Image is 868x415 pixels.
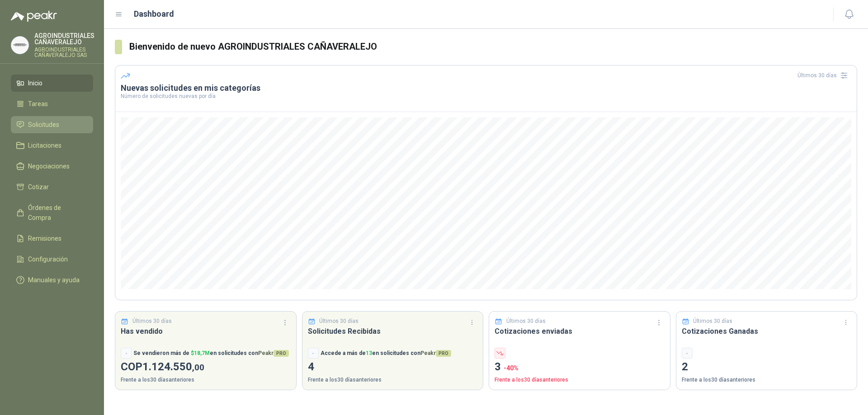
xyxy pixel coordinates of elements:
span: Cotizar [28,182,49,192]
h3: Cotizaciones Ganadas [682,326,852,337]
h3: Has vendido [121,326,291,337]
p: Frente a los 30 días anteriores [308,376,478,384]
p: Frente a los 30 días anteriores [682,376,852,384]
p: 2 [682,359,852,376]
p: Últimos 30 días [319,317,359,326]
span: 13 [366,350,372,356]
p: Accede a más de en solicitudes con [321,349,451,358]
div: - [121,348,132,359]
span: Remisiones [28,233,61,243]
span: 1.124.550 [142,360,204,373]
p: AGROINDUSTRIALES CAÑAVERALEJO SAS [34,47,94,58]
div: Últimos 30 días [797,68,851,83]
a: Órdenes de Compra [11,199,93,226]
div: - [308,348,319,359]
p: Frente a los 30 días anteriores [495,376,665,384]
a: Remisiones [11,230,93,247]
a: Manuales y ayuda [11,271,93,289]
a: Licitaciones [11,137,93,154]
img: Company Logo [11,37,28,54]
p: 3 [495,359,665,376]
span: PRO [274,350,289,357]
h3: Cotizaciones enviadas [495,326,665,337]
p: Número de solicitudes nuevas por día [121,93,851,99]
span: Configuración [28,254,68,264]
div: - [682,348,693,359]
a: Cotizar [11,178,93,196]
span: ,00 [192,362,204,373]
span: -40 % [504,364,519,372]
a: Solicitudes [11,116,93,133]
p: Últimos 30 días [132,317,172,326]
span: Solicitudes [28,120,59,130]
h1: Dashboard [134,8,174,20]
p: Últimos 30 días [506,317,546,326]
p: Se vendieron más de en solicitudes con [133,349,289,358]
h3: Solicitudes Recibidas [308,326,478,337]
span: Peakr [258,350,289,356]
span: Licitaciones [28,140,61,150]
a: Inicio [11,75,93,92]
span: PRO [436,350,451,357]
p: 4 [308,359,478,376]
span: Tareas [28,99,48,109]
img: Logo peakr [11,11,57,22]
p: Frente a los 30 días anteriores [121,376,291,384]
a: Configuración [11,251,93,268]
p: COP [121,359,291,376]
a: Tareas [11,95,93,112]
p: AGROINDUSTRIALES CAÑAVERALEJO [34,33,94,45]
span: Órdenes de Compra [28,203,85,223]
span: $ 18,7M [191,350,210,356]
a: Negociaciones [11,158,93,175]
h3: Nuevas solicitudes en mis categorías [121,83,851,93]
h3: Bienvenido de nuevo AGROINDUSTRIALES CAÑAVERALEJO [129,40,857,54]
span: Peakr [420,350,451,356]
span: Manuales y ayuda [28,275,80,285]
span: Negociaciones [28,161,70,171]
span: Inicio [28,78,42,88]
p: Últimos 30 días [693,317,732,326]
